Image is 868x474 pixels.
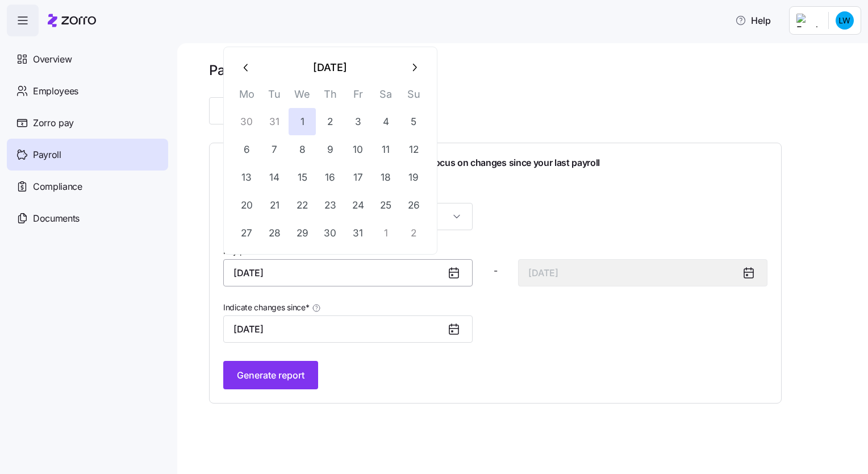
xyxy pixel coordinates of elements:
[316,136,344,163] button: 9 January 2020
[518,259,767,286] input: End date
[33,211,80,226] span: Documents
[261,108,288,135] button: 31 December 2019
[344,192,372,219] button: 24 January 2020
[233,108,260,135] button: 30 December 2019
[289,164,316,191] button: 15 January 2020
[372,219,399,247] button: 1 February 2020
[7,107,168,139] a: Zorro pay
[400,164,427,191] button: 19 January 2020
[400,219,427,247] button: 2 February 2020
[33,84,78,98] span: Employees
[223,361,318,389] button: Generate report
[836,11,854,30] img: c0e0388fe6342deee47f791d0dfbc0c5
[796,14,819,27] img: Employer logo
[233,192,260,219] button: 20 January 2020
[223,259,473,286] input: Start date
[233,136,260,163] button: 6 January 2020
[260,54,400,81] button: [DATE]
[223,315,473,343] input: Date of last payroll update
[316,108,344,135] button: 2 January 2020
[316,219,344,247] button: 30 January 2020
[223,302,310,313] span: Indicate changes since *
[233,86,261,108] th: Mo
[400,108,427,135] button: 5 January 2020
[400,136,427,163] button: 12 January 2020
[261,164,288,191] button: 14 January 2020
[33,52,72,66] span: Overview
[289,136,316,163] button: 8 January 2020
[7,202,168,234] a: Documents
[7,139,168,171] a: Payroll
[726,9,780,32] button: Help
[372,86,400,108] th: Sa
[261,219,288,247] button: 28 January 2020
[344,108,372,135] button: 3 January 2020
[372,136,399,163] button: 11 January 2020
[494,264,498,278] span: -
[33,180,82,194] span: Compliance
[233,219,260,247] button: 27 January 2020
[33,116,74,130] span: Zorro pay
[344,86,372,108] th: Fr
[400,192,427,219] button: 26 January 2020
[316,164,344,191] button: 16 January 2020
[7,43,168,75] a: Overview
[344,136,372,163] button: 10 January 2020
[7,171,168,202] a: Compliance
[372,108,399,135] button: 4 January 2020
[289,86,316,108] th: We
[289,192,316,219] button: 22 January 2020
[316,86,344,108] th: Th
[261,86,289,108] th: Tu
[33,148,61,162] span: Payroll
[344,164,372,191] button: 17 January 2020
[261,136,288,163] button: 7 January 2020
[7,75,168,107] a: Employees
[372,192,399,219] button: 25 January 2020
[344,219,372,247] button: 31 January 2020
[400,86,428,108] th: Su
[233,164,260,191] button: 13 January 2020
[237,368,304,382] span: Generate report
[209,61,782,79] h1: Payroll report
[735,14,771,27] span: Help
[289,219,316,247] button: 29 January 2020
[289,108,316,135] button: 1 January 2020
[223,157,767,169] h1: See pay period deductions/reimbursements, with focus on changes since your last payroll
[372,164,399,191] button: 18 January 2020
[261,192,288,219] button: 21 January 2020
[316,192,344,219] button: 23 January 2020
